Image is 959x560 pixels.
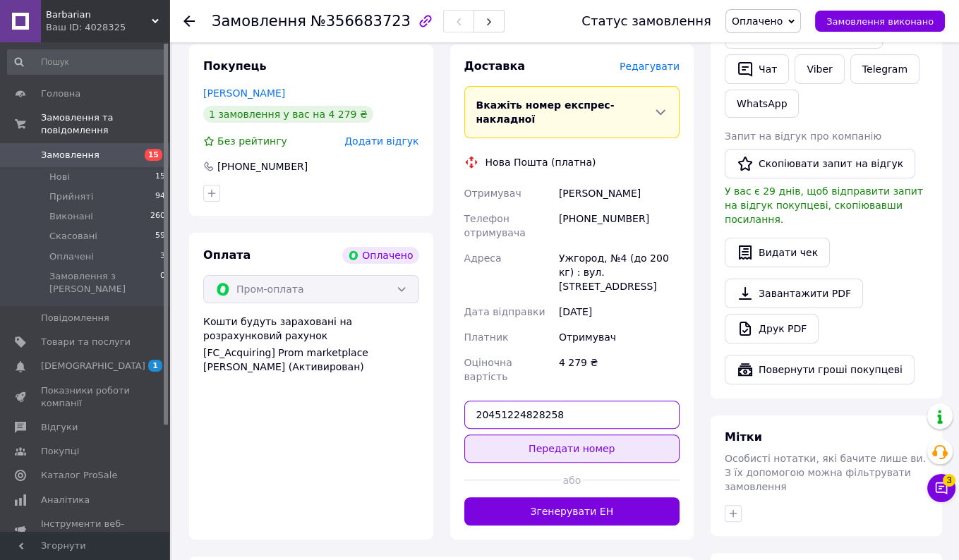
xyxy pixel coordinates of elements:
[464,401,680,429] input: Номер експрес-накладної
[464,497,680,525] button: Згенерувати ЕН
[203,315,419,374] div: Кошти будуть зараховані на розрахунковий рахунок
[725,453,926,492] span: Особисті нотатки, які бачите лише ви. З їх допомогою можна фільтрувати замовлення
[46,8,152,21] span: Barbarian
[49,250,94,263] span: Оплачені
[725,130,881,142] span: Запит на відгук про компанію
[41,87,80,100] span: Головна
[183,14,195,28] div: Повернутися назад
[49,270,160,296] span: Замовлення з [PERSON_NAME]
[556,299,682,324] div: [DATE]
[556,350,682,389] div: 4 279 ₴
[203,106,373,123] div: 1 замовлення у вас на 4 279 ₴
[561,473,583,487] span: або
[464,188,521,199] span: Отримувач
[203,87,285,99] a: [PERSON_NAME]
[826,16,934,27] span: Замовлення виконано
[725,355,915,384] button: Повернути гроші покупцеві
[41,469,117,482] span: Каталог ProSale
[217,135,287,147] span: Без рейтингу
[732,16,783,27] span: Оплачено
[725,314,819,343] a: Друк PDF
[155,230,165,243] span: 59
[160,250,165,263] span: 3
[41,111,169,137] span: Замовлення та повідомлення
[482,155,600,169] div: Нова Пошта (платна)
[203,59,267,73] span: Покупець
[943,474,955,487] span: 3
[155,171,165,183] span: 15
[49,171,70,183] span: Нові
[464,434,680,463] button: Передати номер
[41,518,131,543] span: Інструменти веб-майстра та SEO
[310,13,411,30] span: №356683723
[342,247,418,264] div: Оплачено
[464,213,526,238] span: Телефон отримувача
[41,445,79,458] span: Покупці
[41,336,131,348] span: Товари та послуги
[464,306,545,317] span: Дата відправки
[725,279,863,308] a: Завантажити PDF
[476,99,615,125] span: Вкажіть номер експрес-накладної
[620,61,680,72] span: Редагувати
[41,149,99,162] span: Замовлення
[41,494,90,506] span: Аналітика
[556,245,682,299] div: Ужгород, №4 (до 200 кг) : вул. [STREET_ADDRESS]
[49,210,93,223] span: Виконані
[216,159,309,174] div: [PHONE_NUMBER]
[203,248,251,262] span: Оплата
[344,135,418,147] span: Додати відгук
[41,421,78,434] span: Відгуки
[46,21,169,34] div: Ваш ID: 4028325
[41,384,131,410] span: Показники роботи компанії
[725,430,762,444] span: Мітки
[464,59,526,73] span: Доставка
[815,11,945,32] button: Замовлення виконано
[795,54,844,84] a: Viber
[41,312,109,324] span: Повідомлення
[203,346,419,374] div: [FC_Acquiring] Prom marketplace [PERSON_NAME] (Активирован)
[41,360,145,372] span: [DEMOGRAPHIC_DATA]
[464,252,502,264] span: Адреса
[464,357,512,382] span: Оціночна вартість
[212,13,306,30] span: Замовлення
[725,238,830,267] button: Видати чек
[556,181,682,206] div: [PERSON_NAME]
[49,190,93,203] span: Прийняті
[927,474,955,502] button: Чат з покупцем3
[155,190,165,203] span: 94
[49,230,97,243] span: Скасовані
[148,360,162,372] span: 1
[145,149,162,161] span: 15
[725,149,915,178] button: Скопіювати запит на відгук
[556,324,682,350] div: Отримувач
[581,14,711,28] div: Статус замовлення
[725,185,923,225] span: У вас є 29 днів, щоб відправити запит на відгук покупцеві, скопіювавши посилання.
[725,90,799,118] a: WhatsApp
[725,54,789,84] button: Чат
[7,49,167,75] input: Пошук
[150,210,165,223] span: 260
[556,206,682,245] div: [PHONE_NUMBER]
[464,331,509,343] span: Платник
[850,54,919,84] a: Telegram
[160,270,165,296] span: 0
